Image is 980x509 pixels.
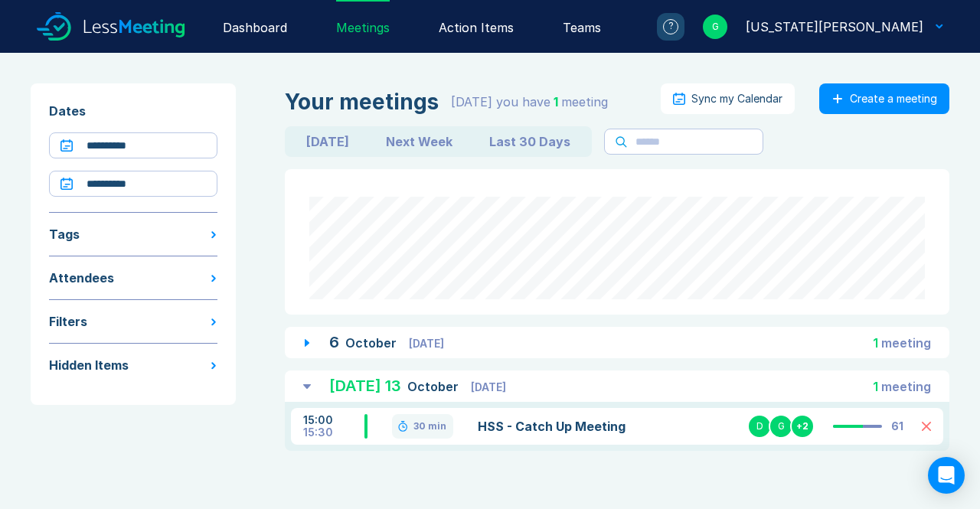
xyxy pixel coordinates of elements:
[922,422,931,431] button: Delete
[703,15,727,39] div: G
[413,420,446,432] div: 30 min
[49,225,80,243] div: Tags
[819,83,949,114] button: Create a meeting
[746,18,923,36] div: Georgia Kellie
[928,457,965,494] div: Open Intercom Messenger
[891,420,903,432] div: 61
[329,333,339,351] span: 6
[850,93,937,105] div: Create a meeting
[49,102,217,120] div: Dates
[285,90,439,114] div: Your meetings
[790,414,815,439] div: + 2
[769,414,793,439] div: G
[873,379,878,394] span: 1
[478,417,687,436] a: HSS - Catch Up Meeting
[409,337,444,350] span: [DATE]
[873,335,878,351] span: 1
[303,426,364,439] div: 15:30
[471,129,589,154] button: Last 30 Days
[661,83,795,114] button: Sync my Calendar
[367,129,471,154] button: Next Week
[303,414,364,426] div: 15:00
[49,356,129,374] div: Hidden Items
[881,379,931,394] span: meeting
[49,312,87,331] div: Filters
[663,19,678,34] div: ?
[288,129,367,154] button: [DATE]
[329,377,401,395] span: [DATE] 13
[881,335,931,351] span: meeting
[471,380,506,393] span: [DATE]
[554,94,558,109] span: 1
[407,379,462,394] span: October
[639,13,684,41] a: ?
[691,93,782,105] div: Sync my Calendar
[345,335,400,351] span: October
[747,414,772,439] div: D
[451,93,608,111] div: [DATE] you have meeting
[49,269,114,287] div: Attendees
